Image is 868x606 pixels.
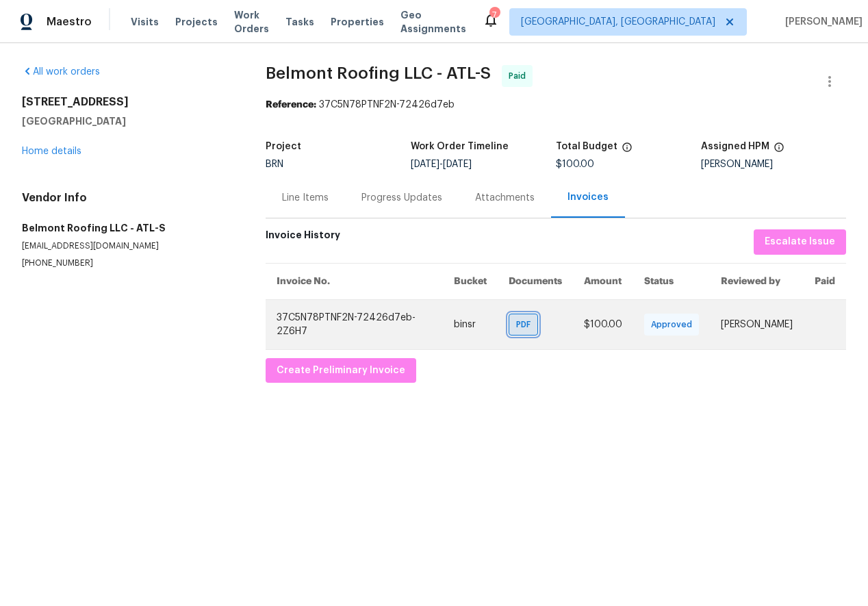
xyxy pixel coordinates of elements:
[443,160,472,169] span: [DATE]
[266,98,846,112] div: 37C5N78PTNF2N-72426d7eb
[498,263,573,299] th: Documents
[475,191,535,205] div: Attachments
[754,229,846,255] button: Escalate Issue
[131,15,159,29] span: Visits
[489,8,499,22] div: 7
[411,160,439,169] span: [DATE]
[331,15,384,29] span: Properties
[47,15,92,29] span: Maestro
[411,142,509,151] h5: Work Order Timeline
[266,299,443,349] td: 37C5N78PTNF2N-72426d7eb-2Z6H7
[22,221,233,235] h5: Belmont Roofing LLC - ATL-S
[584,320,622,329] span: $100.00
[22,114,233,128] h5: [GEOGRAPHIC_DATA]
[277,362,405,379] span: Create Preliminary Invoice
[651,318,698,331] span: Approved
[516,318,536,331] span: PDF
[509,69,531,83] span: Paid
[774,142,784,160] span: The hpm assigned to this work order.
[710,299,804,349] td: [PERSON_NAME]
[573,263,633,299] th: Amount
[266,229,340,248] h6: Invoice History
[266,100,316,110] b: Reference:
[780,15,863,29] span: [PERSON_NAME]
[22,191,233,205] h4: Vendor Info
[361,191,442,205] div: Progress Updates
[266,358,416,383] button: Create Preliminary Invoice
[443,299,498,349] td: binsr
[22,257,233,269] p: [PHONE_NUMBER]
[266,65,491,81] span: Belmont Roofing LLC - ATL-S
[234,8,269,36] span: Work Orders
[22,240,233,252] p: [EMAIL_ADDRESS][DOMAIN_NAME]
[266,263,443,299] th: Invoice No.
[701,160,846,169] div: [PERSON_NAME]
[266,142,301,151] h5: Project
[285,17,314,27] span: Tasks
[567,190,609,204] div: Invoices
[22,95,233,109] h2: [STREET_ADDRESS]
[556,142,617,151] h5: Total Budget
[443,263,498,299] th: Bucket
[521,15,715,29] span: [GEOGRAPHIC_DATA], [GEOGRAPHIC_DATA]
[175,15,218,29] span: Projects
[400,8,466,36] span: Geo Assignments
[701,142,769,151] h5: Assigned HPM
[633,263,710,299] th: Status
[411,160,472,169] span: -
[556,160,594,169] span: $100.00
[622,142,633,160] span: The total cost of line items that have been proposed by Opendoor. This sum includes line items th...
[765,233,835,251] span: Escalate Issue
[282,191,329,205] div: Line Items
[804,263,846,299] th: Paid
[22,67,100,77] a: All work orders
[509,314,538,336] div: PDF
[710,263,804,299] th: Reviewed by
[22,147,81,156] a: Home details
[266,160,283,169] span: BRN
